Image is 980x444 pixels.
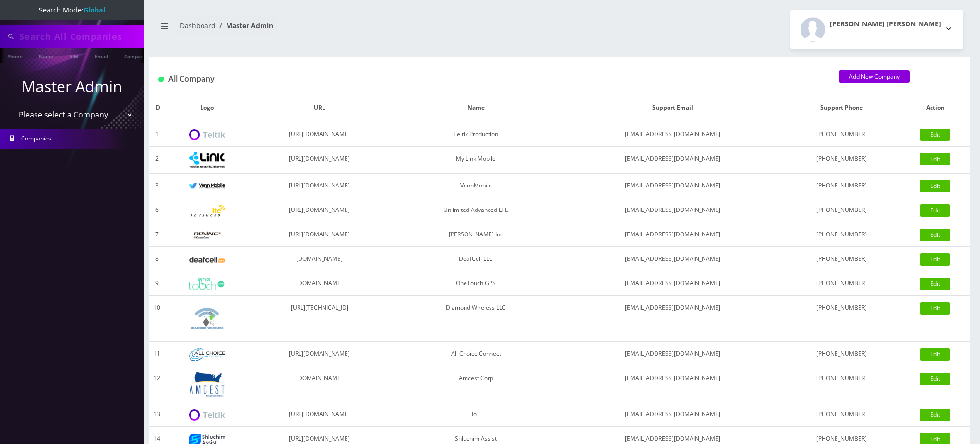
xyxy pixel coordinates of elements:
[920,204,950,217] a: Edit
[562,147,783,174] td: [EMAIL_ADDRESS][DOMAIN_NAME]
[249,94,390,122] th: URL
[189,183,225,189] img: VennMobile
[149,94,165,122] th: ID
[830,20,941,28] h2: [PERSON_NAME] [PERSON_NAME]
[84,5,105,14] strong: Global
[189,231,225,240] img: Rexing Inc
[90,48,113,63] a: Email
[149,198,165,222] td: 6
[562,296,783,342] td: [EMAIL_ADDRESS][DOMAIN_NAME]
[158,77,164,82] img: All Company
[920,409,950,421] a: Edit
[249,174,390,198] td: [URL][DOMAIN_NAME]
[249,247,390,271] td: [DOMAIN_NAME]
[562,342,783,366] td: [EMAIL_ADDRESS][DOMAIN_NAME]
[149,342,165,366] td: 11
[165,94,249,122] th: Logo
[783,122,900,147] td: [PHONE_NUMBER]
[900,94,970,122] th: Action
[562,271,783,296] td: [EMAIL_ADDRESS][DOMAIN_NAME]
[2,48,27,63] a: Phone
[149,247,165,271] td: 8
[189,409,225,421] img: IoT
[390,122,562,147] td: Teltik Production
[189,301,225,337] img: Diamond Wireless LLC
[920,253,950,266] a: Edit
[189,257,225,263] img: DeafCell LLC
[65,48,83,63] a: SIM
[562,174,783,198] td: [EMAIL_ADDRESS][DOMAIN_NAME]
[390,147,562,174] td: My Link Mobile
[920,348,950,361] a: Edit
[249,122,390,147] td: [URL][DOMAIN_NAME]
[783,247,900,271] td: [PHONE_NUMBER]
[249,147,390,174] td: [URL][DOMAIN_NAME]
[34,48,58,63] a: Name
[562,402,783,427] td: [EMAIL_ADDRESS][DOMAIN_NAME]
[920,153,950,165] a: Edit
[189,152,225,168] img: My Link Mobile
[149,366,165,402] td: 12
[149,271,165,296] td: 9
[390,198,562,222] td: Unlimited Advanced LTE
[19,27,142,46] input: Search All Companies
[783,222,900,247] td: [PHONE_NUMBER]
[562,366,783,402] td: [EMAIL_ADDRESS][DOMAIN_NAME]
[783,342,900,366] td: [PHONE_NUMBER]
[390,402,562,427] td: IoT
[249,402,390,427] td: [URL][DOMAIN_NAME]
[249,342,390,366] td: [URL][DOMAIN_NAME]
[783,94,900,122] th: Support Phone
[39,5,105,14] span: Search Mode:
[783,296,900,342] td: [PHONE_NUMBER]
[21,134,51,142] span: Companies
[783,147,900,174] td: [PHONE_NUMBER]
[390,94,562,122] th: Name
[562,198,783,222] td: [EMAIL_ADDRESS][DOMAIN_NAME]
[180,21,215,30] a: Dashboard
[149,174,165,198] td: 3
[149,122,165,147] td: 1
[249,366,390,402] td: [DOMAIN_NAME]
[562,247,783,271] td: [EMAIL_ADDRESS][DOMAIN_NAME]
[562,122,783,147] td: [EMAIL_ADDRESS][DOMAIN_NAME]
[149,222,165,247] td: 7
[920,278,950,290] a: Edit
[158,74,825,83] h1: All Company
[390,342,562,366] td: All Choice Connect
[783,198,900,222] td: [PHONE_NUMBER]
[839,70,910,83] a: Add New Company
[156,16,552,43] nav: breadcrumb
[120,48,152,63] a: Company
[249,222,390,247] td: [URL][DOMAIN_NAME]
[189,129,225,140] img: Teltik Production
[390,222,562,247] td: [PERSON_NAME] Inc
[249,271,390,296] td: [DOMAIN_NAME]
[390,247,562,271] td: DeafCell LLC
[149,402,165,427] td: 13
[149,147,165,174] td: 2
[249,198,390,222] td: [URL][DOMAIN_NAME]
[920,229,950,241] a: Edit
[790,10,963,49] button: [PERSON_NAME] [PERSON_NAME]
[783,402,900,427] td: [PHONE_NUMBER]
[390,271,562,296] td: OneTouch GPS
[920,302,950,315] a: Edit
[215,21,273,31] li: Master Admin
[149,296,165,342] td: 10
[920,373,950,385] a: Edit
[189,371,225,397] img: Amcest Corp
[562,222,783,247] td: [EMAIL_ADDRESS][DOMAIN_NAME]
[390,174,562,198] td: VennMobile
[783,271,900,296] td: [PHONE_NUMBER]
[783,366,900,402] td: [PHONE_NUMBER]
[920,129,950,141] a: Edit
[390,366,562,402] td: Amcest Corp
[920,180,950,192] a: Edit
[783,174,900,198] td: [PHONE_NUMBER]
[249,296,390,342] td: [URL][TECHNICAL_ID]
[562,94,783,122] th: Support Email
[390,296,562,342] td: Diamond Wireless LLC
[189,205,225,217] img: Unlimited Advanced LTE
[189,278,225,290] img: OneTouch GPS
